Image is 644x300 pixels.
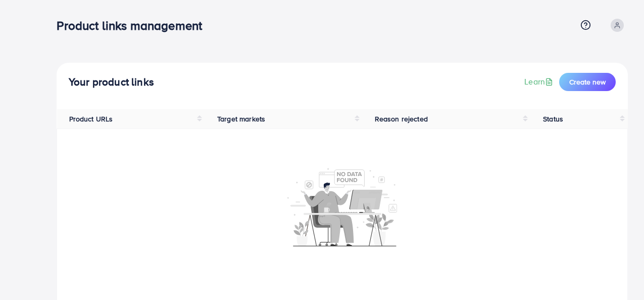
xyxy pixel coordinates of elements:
span: Status [543,114,563,124]
button: Create new [559,73,616,91]
span: Create new [569,77,606,87]
span: Reason rejected [375,114,428,124]
a: Learn [524,76,555,88]
span: Target markets [217,114,265,124]
span: Product URLs [69,114,113,124]
h4: Your product links [69,76,154,89]
img: No account [287,167,398,246]
h3: Product links management [57,18,210,33]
